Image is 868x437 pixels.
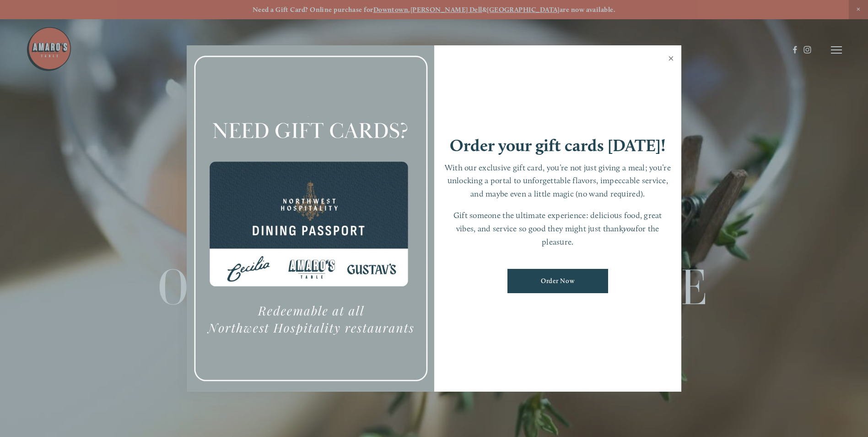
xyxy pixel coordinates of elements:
[623,224,636,233] em: you
[443,161,673,201] p: With our exclusive gift card, you’re not just giving a meal; you’re unlocking a portal to unforge...
[450,137,666,154] h1: Order your gift cards [DATE]!
[662,47,680,72] a: Close
[443,209,673,248] p: Gift someone the ultimate experience: delicious food, great vibes, and service so good they might...
[507,269,608,293] a: Order Now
